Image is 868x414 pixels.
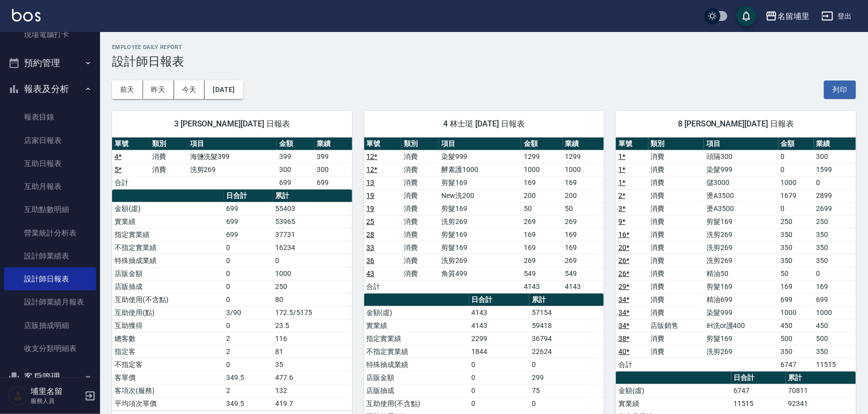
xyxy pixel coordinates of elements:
td: 0 [469,358,530,371]
td: 剪髮169 [439,176,521,189]
th: 金額 [521,137,563,150]
td: 實業績 [616,397,731,410]
td: 50 [563,202,604,215]
td: New洗200 [439,189,521,202]
td: 消費 [648,163,704,176]
td: 349.5 [224,397,273,410]
td: 消費 [648,189,704,202]
td: 2 [224,332,273,345]
td: 1679 [778,189,814,202]
td: 169 [563,176,604,189]
td: 剪髮169 [439,241,521,254]
td: 特殊抽成業績 [112,254,224,267]
td: 店販抽成 [112,280,224,293]
td: 2 [224,384,273,397]
td: 指定實業績 [364,332,469,345]
td: 消費 [648,241,704,254]
td: 699 [778,293,814,306]
td: 消費 [401,215,439,228]
th: 日合計 [469,293,530,306]
td: 儲3000 [704,176,778,189]
button: 名留埔里 [761,6,813,26]
td: 0 [273,254,352,267]
th: 累計 [273,189,352,202]
td: 350 [814,254,856,267]
td: 132 [273,384,352,397]
td: 450 [814,319,856,332]
td: 互助使用(點) [112,306,224,319]
td: 消費 [648,254,704,267]
td: 0 [814,267,856,280]
td: 50 [521,202,563,215]
td: 200 [521,189,563,202]
td: 合計 [112,176,150,189]
td: 169 [521,228,563,241]
button: 前天 [112,80,143,99]
td: 消費 [648,332,704,345]
td: 消費 [150,163,187,176]
td: 燙A3500 [704,202,778,215]
td: 11515 [731,397,786,410]
td: 指定實業績 [112,228,224,241]
td: 116 [273,332,352,345]
td: 4143 [563,280,604,293]
th: 單號 [616,137,648,150]
img: Person [8,386,28,406]
td: 0 [778,150,814,163]
td: 699 [277,176,314,189]
td: 55403 [273,202,352,215]
span: 4 林士珽 [DATE] 日報表 [376,119,592,129]
td: 350 [814,241,856,254]
button: 列印 [824,80,856,99]
td: 洗剪269 [704,254,778,267]
td: 419.7 [273,397,352,410]
a: 現場電腦打卡 [4,23,96,46]
th: 業績 [814,137,856,150]
button: 登出 [817,7,856,25]
td: 1000 [521,163,563,176]
td: 169 [521,176,563,189]
td: 不指定客 [112,358,224,371]
td: 0 [469,371,530,384]
td: 燙A3500 [704,189,778,202]
td: 金額(虛) [112,202,224,215]
td: 50 [778,267,814,280]
th: 金額 [277,137,314,150]
td: 0 [778,202,814,215]
td: 1000 [814,306,856,319]
td: 合計 [616,358,648,371]
td: 269 [521,215,563,228]
td: 互助獲得 [112,319,224,332]
td: 0 [469,384,530,397]
td: 精油50 [704,267,778,280]
td: 洗剪269 [704,345,778,358]
button: save [736,6,756,26]
a: 設計師日報表 [4,267,96,290]
td: 染髮999 [704,306,778,319]
td: 11515 [814,358,856,371]
td: 500 [778,332,814,345]
th: 業績 [314,137,352,150]
td: 不指定實業績 [112,241,224,254]
td: 6747 [778,358,814,371]
td: 500 [814,332,856,345]
td: 350 [778,241,814,254]
td: 洗剪269 [704,241,778,254]
button: 今天 [174,80,205,99]
button: 報表及分析 [4,76,96,102]
td: 0 [529,358,604,371]
td: 350 [814,345,856,358]
td: 169 [814,280,856,293]
a: 收支分類明細表 [4,337,96,360]
img: Logo [12,9,41,21]
td: 22624 [529,345,604,358]
td: 消費 [648,293,704,306]
a: 營業統計分析表 [4,221,96,244]
td: 4143 [521,280,563,293]
td: 0 [224,267,273,280]
td: 70811 [786,384,856,397]
td: 合計 [364,280,402,293]
td: 2899 [814,189,856,202]
th: 項目 [439,137,521,150]
td: 精油699 [704,293,778,306]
